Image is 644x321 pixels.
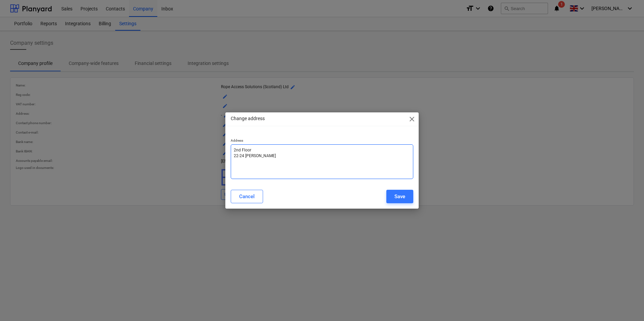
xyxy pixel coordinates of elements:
[394,192,405,201] div: Save
[231,190,263,203] button: Cancel
[231,115,265,122] p: Change address
[408,115,416,123] span: close
[610,289,644,321] iframe: Chat Widget
[231,138,413,144] p: Address
[386,190,413,203] button: Save
[239,192,255,201] div: Cancel
[231,144,413,179] textarea: 2nd Floor 22-24 [PERSON_NAME]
